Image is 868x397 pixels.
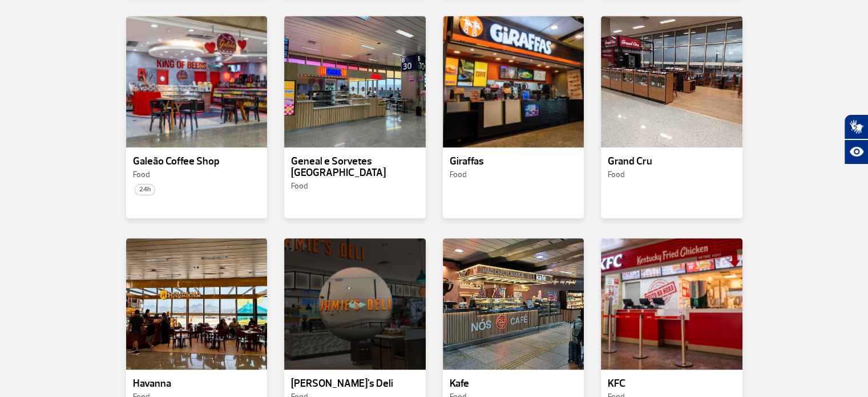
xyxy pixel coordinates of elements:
[608,378,736,390] p: KFC
[450,378,578,390] p: Kafe
[450,170,466,179] span: Food
[608,156,736,167] p: Grand Cru
[844,139,868,165] button: Abrir recursos assistivos.
[450,156,578,167] p: Giraffas
[291,156,419,179] p: Geneal e Sorvetes [GEOGRAPHIC_DATA]
[844,114,868,139] button: Abrir tradutor de língua de sinais.
[133,156,261,167] p: Galeão Coffee Shop
[608,170,624,179] span: Food
[133,378,261,390] p: Havanna
[291,378,419,390] p: [PERSON_NAME]'s Deli
[133,170,150,179] span: Food
[135,184,155,195] span: 24h
[844,114,868,165] div: Plugin de acessibilidade da Hand Talk.
[291,181,308,191] span: Food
